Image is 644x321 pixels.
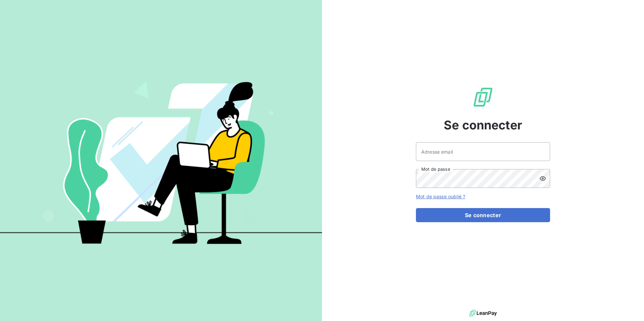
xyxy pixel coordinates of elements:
[416,194,465,199] a: Mot de passe oublié ?
[469,308,497,318] img: logo
[416,142,550,161] input: placeholder
[472,86,494,108] img: Logo LeanPay
[416,208,550,222] button: Se connecter
[444,116,522,134] span: Se connecter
